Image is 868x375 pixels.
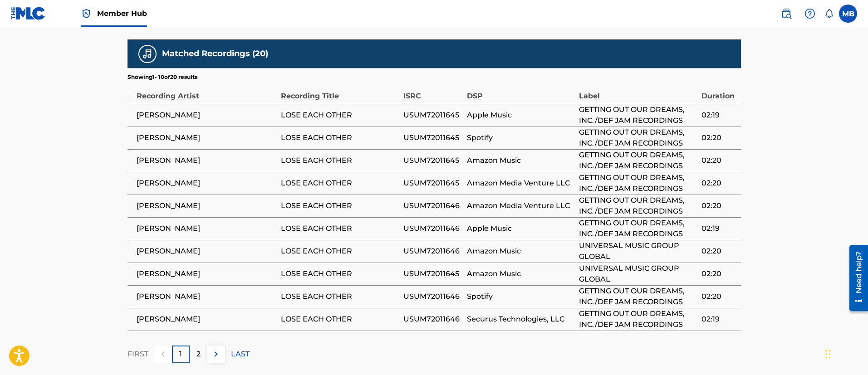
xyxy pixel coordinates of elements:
[403,246,462,257] span: USUM72011646
[196,349,201,360] p: 2
[162,49,268,59] h5: Matched Recordings (20)
[128,73,197,81] p: Showing 1 - 10 of 20 results
[128,349,148,360] p: FIRST
[281,291,399,302] span: LOSE EACH OTHER
[179,349,182,360] p: 1
[467,291,574,302] span: Spotify
[403,200,462,211] span: USUM72011646
[281,200,399,211] span: LOSE EACH OTHER
[579,150,697,171] span: GETTING OUT OUR DREAMS, INC./DEF JAM RECORDINGS
[137,268,276,279] span: [PERSON_NAME]
[281,178,399,189] span: LOSE EACH OTHER
[701,110,736,121] span: 02:19
[137,110,276,121] span: [PERSON_NAME]
[281,132,399,143] span: LOSE EACH OTHER
[467,132,574,143] span: Spotify
[701,132,736,143] span: 02:20
[281,314,399,325] span: LOSE EACH OTHER
[137,81,276,102] div: Recording Artist
[579,127,697,149] span: GETTING OUT OUR DREAMS, INC./DEF JAM RECORDINGS
[97,8,147,19] span: Member Hub
[403,268,462,279] span: USUM72011645
[843,241,868,314] iframe: Resource Center
[579,286,697,307] span: GETTING OUT OUR DREAMS, INC./DEF JAM RECORDINGS
[403,223,462,234] span: USUM72011646
[403,291,462,302] span: USUM72011646
[467,155,574,166] span: Amazon Music
[137,314,276,325] span: [PERSON_NAME]
[281,246,399,257] span: LOSE EACH OTHER
[825,341,831,368] div: Drag
[701,155,736,166] span: 02:20
[579,104,697,126] span: GETTING OUT OUR DREAMS, INC./DEF JAM RECORDINGS
[823,331,868,375] iframe: Chat Widget
[137,223,276,234] span: [PERSON_NAME]
[467,246,574,257] span: Amazon Music
[579,195,697,217] span: GETTING OUT OUR DREAMS, INC./DEF JAM RECORDINGS
[701,314,736,325] span: 02:19
[467,110,574,121] span: Apple Music
[142,49,153,59] img: Matched Recordings
[579,308,697,330] span: GETTING OUT OUR DREAMS, INC./DEF JAM RECORDINGS
[579,81,697,102] div: Label
[701,291,736,302] span: 02:20
[467,268,574,279] span: Amazon Music
[137,246,276,257] span: [PERSON_NAME]
[579,263,697,285] span: UNIVERSAL MUSIC GROUP GLOBAL
[701,223,736,234] span: 02:19
[211,349,221,360] img: right
[281,155,399,166] span: LOSE EACH OTHER
[701,246,736,257] span: 02:20
[137,155,276,166] span: [PERSON_NAME]
[701,200,736,211] span: 02:20
[467,200,574,211] span: Amazon Media Venture LLC
[701,268,736,279] span: 02:20
[467,223,574,234] span: Apple Music
[403,110,462,121] span: USUM72011645
[467,81,574,102] div: DSP
[403,132,462,143] span: USUM72011645
[403,314,462,325] span: USUM72011646
[579,240,697,262] span: UNIVERSAL MUSIC GROUP GLOBAL
[781,8,792,19] img: search
[824,9,834,18] div: Notifications
[403,81,462,102] div: ISRC
[777,5,795,23] a: Public Search
[137,291,276,302] span: [PERSON_NAME]
[281,81,399,102] div: Recording Title
[467,314,574,325] span: Securus Technologies, LLC
[403,178,462,189] span: USUM72011645
[231,349,250,360] p: LAST
[467,178,574,189] span: Amazon Media Venture LLC
[701,178,736,189] span: 02:20
[579,218,697,239] span: GETTING OUT OUR DREAMS, INC./DEF JAM RECORDINGS
[281,268,399,279] span: LOSE EACH OTHER
[81,8,92,19] img: Top Rightsholder
[137,178,276,189] span: [PERSON_NAME]
[281,223,399,234] span: LOSE EACH OTHER
[701,81,736,102] div: Duration
[403,155,462,166] span: USUM72011645
[801,5,819,23] div: Help
[137,200,276,211] span: [PERSON_NAME]
[839,5,857,23] div: User Menu
[579,172,697,194] span: GETTING OUT OUR DREAMS, INC./DEF JAM RECORDINGS
[137,132,276,143] span: [PERSON_NAME]
[804,8,815,19] img: help
[11,7,46,20] img: MLC Logo
[281,110,399,121] span: LOSE EACH OTHER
